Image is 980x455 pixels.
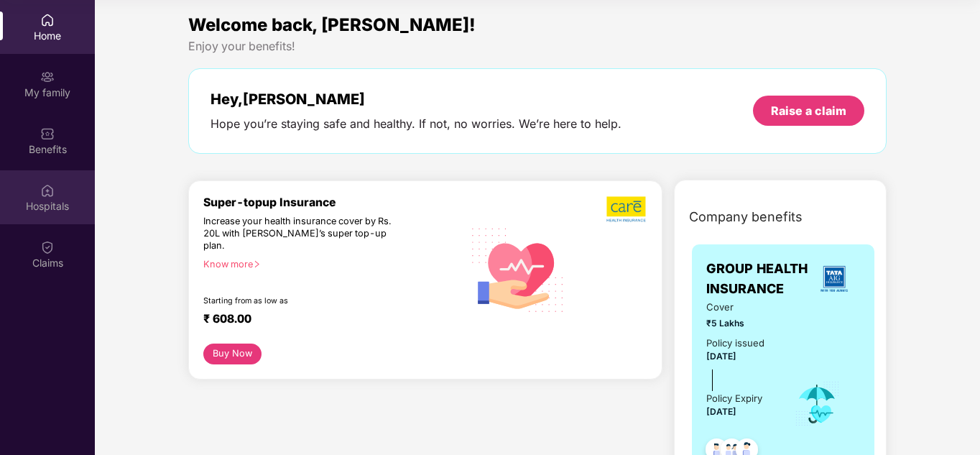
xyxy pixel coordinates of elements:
img: svg+xml;base64,PHN2ZyB3aWR0aD0iMjAiIGhlaWdodD0iMjAiIHZpZXdCb3g9IjAgMCAyMCAyMCIgZmlsbD0ibm9uZSIgeG... [40,70,55,84]
img: b5dec4f62d2307b9de63beb79f102df3.png [606,196,647,223]
span: Welcome back, [PERSON_NAME]! [188,14,476,35]
div: Policy issued [706,336,764,351]
button: Buy Now [203,344,262,364]
img: icon [794,380,841,428]
span: GROUP HEALTH INSURANCE [706,259,808,300]
div: Increase your health insurance cover by Rs. 20L with [PERSON_NAME]’s super top-up plan. [203,216,400,252]
div: Policy Expiry [706,391,762,406]
div: Super-topup Insurance [203,196,463,209]
span: ₹5 Lakhs [706,316,774,330]
img: svg+xml;base64,PHN2ZyBpZD0iSG9tZSIgeG1sbnM9Imh0dHA6Ly93d3cudzMub3JnLzIwMDAvc3ZnIiB3aWR0aD0iMjAiIG... [40,13,55,27]
div: ₹ 608.00 [203,312,448,329]
span: Cover [706,300,774,315]
div: Enjoy your benefits! [188,39,887,54]
span: right [253,260,261,268]
span: [DATE] [706,406,736,417]
img: svg+xml;base64,PHN2ZyBpZD0iQ2xhaW0iIHhtbG5zPSJodHRwOi8vd3d3LnczLm9yZy8yMDAwL3N2ZyIgd2lkdGg9IjIwIi... [40,240,55,254]
img: svg+xml;base64,PHN2ZyB4bWxucz0iaHR0cDovL3d3dy53My5vcmcvMjAwMC9zdmciIHhtbG5zOnhsaW5rPSJodHRwOi8vd3... [463,213,574,326]
div: Starting from as low as [203,296,402,306]
div: Know more [203,259,454,269]
img: svg+xml;base64,PHN2ZyBpZD0iSG9zcGl0YWxzIiB4bWxucz0iaHR0cDovL3d3dy53My5vcmcvMjAwMC9zdmciIHdpZHRoPS... [40,183,55,198]
div: Hey, [PERSON_NAME] [211,91,621,108]
span: Company benefits [689,207,803,227]
img: insurerLogo [815,259,854,298]
span: [DATE] [706,351,736,362]
img: svg+xml;base64,PHN2ZyBpZD0iQmVuZWZpdHMiIHhtbG5zPSJodHRwOi8vd3d3LnczLm9yZy8yMDAwL3N2ZyIgd2lkdGg9Ij... [40,127,55,141]
div: Hope you’re staying safe and healthy. If not, no worries. We’re here to help. [211,116,621,132]
div: Raise a claim [771,103,846,119]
